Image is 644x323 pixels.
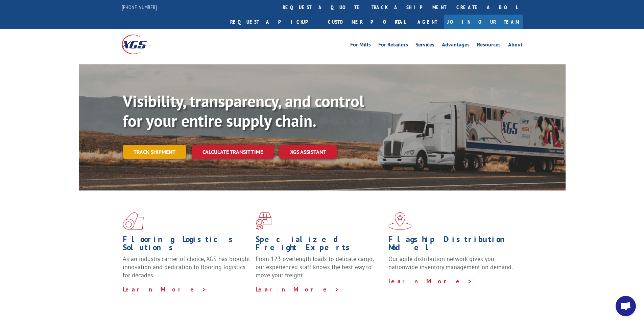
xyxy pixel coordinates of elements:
a: For Retailers [378,42,408,49]
a: Learn More > [123,285,207,293]
a: Advantages [442,42,470,49]
a: Customer Portal [323,15,411,29]
img: xgs-icon-flagship-distribution-model-red [388,212,412,230]
h1: Flooring Logistics Solutions [123,235,251,255]
p: From 123 overlength loads to delicate cargo, our experienced staff knows the best way to move you... [256,255,383,285]
a: Learn More > [388,277,473,285]
a: [PHONE_NUMBER] [122,4,157,11]
span: As an industry carrier of choice, XGS has brought innovation and dedication to flooring logistics... [123,255,250,279]
a: Track shipment [123,145,186,159]
a: About [508,42,523,49]
h1: Flagship Distribution Model [388,235,516,255]
a: Request a pickup [225,15,323,29]
b: Visibility, transparency, and control for your entire supply chain. [123,90,364,131]
a: Learn More > [256,285,340,293]
a: Services [415,42,434,49]
a: Join Our Team [444,15,523,29]
a: Calculate transit time [192,145,274,159]
img: xgs-icon-focused-on-flooring-red [256,212,271,230]
a: XGS ASSISTANT [279,145,337,159]
span: Our agile distribution network gives you nationwide inventory management on demand. [388,255,513,271]
a: Resources [477,42,501,49]
a: Open chat [616,296,636,316]
img: xgs-icon-total-supply-chain-intelligence-red [123,212,144,230]
h1: Specialized Freight Experts [256,235,383,255]
a: For Mills [350,42,371,49]
a: Agent [411,15,444,29]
